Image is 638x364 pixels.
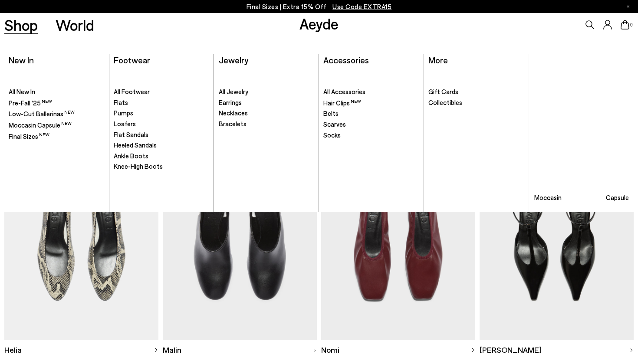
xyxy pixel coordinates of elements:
[321,340,475,360] a: Nomi
[219,120,247,128] span: Bracelets
[154,348,158,352] img: svg%3E
[9,98,104,108] a: Pre-Fall '25
[114,152,148,160] span: Ankle Boots
[323,131,419,140] a: Socks
[323,99,361,107] span: Hair Clips
[247,1,392,12] p: Final Sizes | Extra 15% Off
[428,98,462,106] span: Collectibles
[56,17,94,33] a: World
[529,54,634,207] a: Moccasin Capsule
[219,98,242,106] span: Earrings
[219,109,314,118] a: Necklaces
[114,162,163,170] span: Knee-High Boots
[428,88,458,95] span: Gift Cards
[219,88,248,95] span: All Jewelry
[114,109,209,118] a: Pumps
[480,344,542,355] span: [PERSON_NAME]
[219,98,314,107] a: Earrings
[219,55,248,65] a: Jewelry
[606,194,629,201] h3: Capsule
[114,98,209,107] a: Flats
[323,120,346,128] span: Scarves
[4,344,22,355] span: Helia
[114,141,209,150] a: Heeled Sandals
[114,55,150,65] a: Footwear
[9,109,104,118] a: Low-Cut Ballerinas
[9,55,34,65] a: New In
[114,98,128,106] span: Flats
[163,141,317,341] img: Descriptive text
[9,121,72,129] span: Moccasin Capsule
[4,141,158,341] img: Descriptive text
[529,54,634,207] img: Mobile_e6eede4d-78b8-4bd1-ae2a-4197e375e133_900x.jpg
[4,17,38,33] a: Shop
[9,121,104,130] a: Moccasin Capsule
[9,99,52,107] span: Pre-Fall '25
[480,340,634,360] a: [PERSON_NAME]
[321,141,475,341] img: Descriptive text
[114,131,148,138] span: Flat Sandals
[323,131,341,139] span: Socks
[219,88,314,96] a: All Jewelry
[114,152,209,161] a: Ankle Boots
[629,23,634,27] span: 0
[9,110,75,118] span: Low-Cut Ballerinas
[534,194,562,201] h3: Moccasin
[621,20,629,30] a: 0
[428,88,524,96] a: Gift Cards
[323,88,365,95] span: All Accessories
[480,141,634,341] img: Descriptive text
[114,88,150,95] span: All Footwear
[114,88,209,96] a: All Footwear
[114,141,157,149] span: Heeled Sandals
[9,132,104,141] a: Final Sizes
[114,162,209,171] a: Knee-High Boots
[323,120,419,129] a: Scarves
[323,109,339,117] span: Belts
[323,88,419,96] a: All Accessories
[299,14,339,33] a: Aeyde
[114,120,136,128] span: Loafers
[219,120,314,128] a: Bracelets
[114,109,133,117] span: Pumps
[163,344,181,355] span: Malin
[9,132,49,140] span: Final Sizes
[428,55,448,65] a: More
[471,348,475,352] img: svg%3E
[114,131,209,139] a: Flat Sandals
[312,348,317,352] img: svg%3E
[163,340,317,360] a: Malin
[323,98,419,108] a: Hair Clips
[629,348,634,352] img: svg%3E
[428,98,524,107] a: Collectibles
[9,88,104,96] a: All New In
[323,109,419,118] a: Belts
[4,340,158,360] a: Helia
[219,109,248,117] span: Necklaces
[9,88,35,95] span: All New In
[321,344,339,355] span: Nomi
[323,55,369,65] a: Accessories
[332,3,391,10] span: Navigate to /collections/ss25-final-sizes
[114,120,209,128] a: Loafers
